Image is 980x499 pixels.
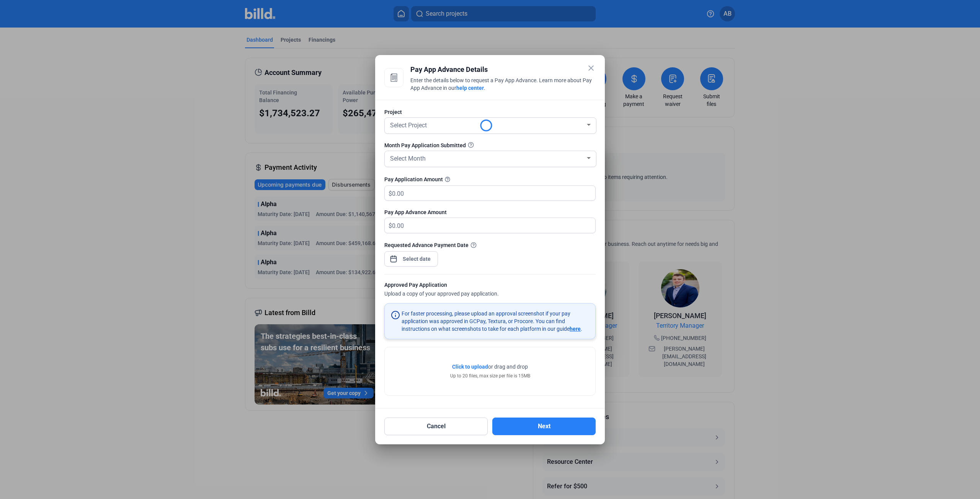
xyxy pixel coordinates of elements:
[384,108,596,116] div: Project
[384,418,488,435] button: Cancel
[392,218,586,233] input: 0.00
[410,76,596,93] div: Enter the details below to request a Pay App Advance. Learn more about Pay App Advance in our
[570,326,581,332] span: here
[450,372,530,379] div: Up to 20 files, max size per file is 15MB
[384,141,596,149] div: Month Pay Application Submitted
[390,155,426,162] span: Select Month
[390,251,397,259] button: Open calendar
[384,281,596,291] div: Approved Pay Application
[400,254,433,263] input: Select date
[384,241,596,249] div: Requested Advance Payment Date
[492,418,596,435] button: Next
[402,310,589,333] div: For faster processing, please upload an approval screenshot if your pay application was approved ...
[384,281,596,299] div: Upload a copy of your approved pay application.
[456,85,484,91] a: help center
[586,63,596,73] mat-icon: close
[392,186,586,201] input: 0.00
[385,218,392,231] span: $
[390,122,427,129] span: Select Project
[484,85,485,91] span: .
[443,175,452,184] mat-icon: help_outline
[410,64,596,75] div: Pay App Advance Details
[384,208,596,216] div: Pay App Advance Amount
[384,175,596,184] div: Pay Application Amount
[488,363,528,371] span: or drag and drop
[385,186,392,198] span: $
[452,364,488,370] span: Click to upload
